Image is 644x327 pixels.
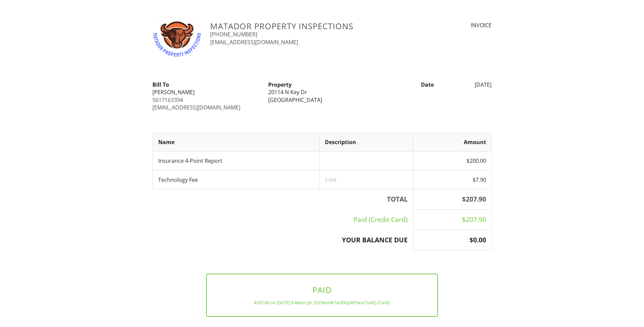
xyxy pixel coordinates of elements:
a: [EMAIL_ADDRESS][DOMAIN_NAME] [152,104,240,111]
td: $200.00 [413,152,492,170]
th: $0.00 [413,230,492,250]
div: INVOICE [413,21,492,29]
h3: Matador Property Inspections [210,21,405,31]
div: 3.95% [325,177,408,183]
div: $207.90 on [DATE] 9:48am (pi_3SCMnHK7snlDGpRF0xxr7uHZ) (Card) [218,300,426,305]
th: TOTAL [152,189,413,210]
a: [EMAIL_ADDRESS][DOMAIN_NAME] [210,38,298,46]
strong: Bill To [152,81,169,88]
a: [PHONE_NUMBER] [210,31,257,38]
td: $207.90 [413,210,492,230]
th: $207.90 [413,189,492,210]
div: 20114 N Key Dr [268,88,376,96]
td: $7.90 [413,170,492,189]
div: Date [380,81,438,88]
h3: PAID [218,285,426,294]
strong: Property [268,81,292,88]
span: Insurance 4-Point Report [158,157,222,165]
a: 5617163394 [152,96,183,104]
div: [DATE] [438,81,496,88]
th: Description [319,133,413,152]
td: Technology Fee [152,170,319,189]
th: Amount [413,133,492,152]
th: YOUR BALANCE DUE [152,230,413,250]
th: Name [152,133,319,152]
div: [PERSON_NAME] [152,88,260,96]
div: [GEOGRAPHIC_DATA] [268,96,376,104]
td: Paid (Credit Card) [152,210,413,230]
img: matador_logo_white.jpg [152,21,202,58]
